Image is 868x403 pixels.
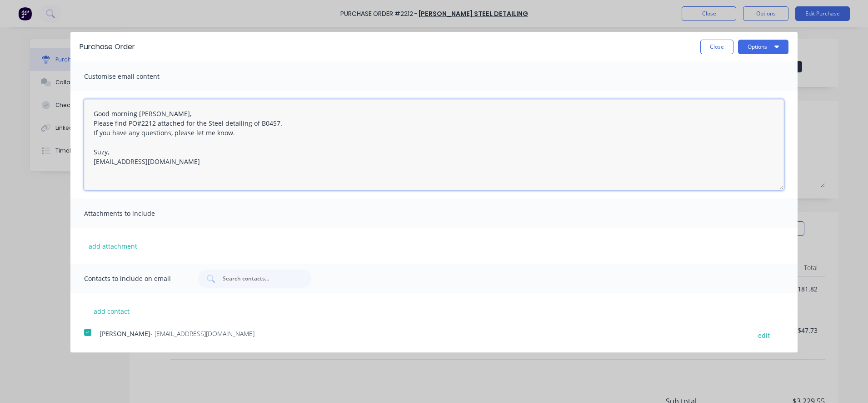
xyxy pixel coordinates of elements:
button: add attachment [84,239,142,253]
span: Customise email content [84,70,184,83]
button: edit [753,329,775,341]
input: Search contacts... [222,274,297,283]
textarea: Good morning [PERSON_NAME], Please find PO#2212 attached for the Steel detailing of B0457. If you... [84,99,784,190]
span: Contacts to include on email [84,272,184,285]
span: - [EMAIL_ADDRESS][DOMAIN_NAME] [150,329,254,338]
button: Options [738,40,788,54]
button: add contact [84,304,139,318]
span: [PERSON_NAME] [100,329,150,338]
div: Purchase Order [80,41,135,52]
button: Close [700,40,733,54]
span: Attachments to include [84,207,184,220]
